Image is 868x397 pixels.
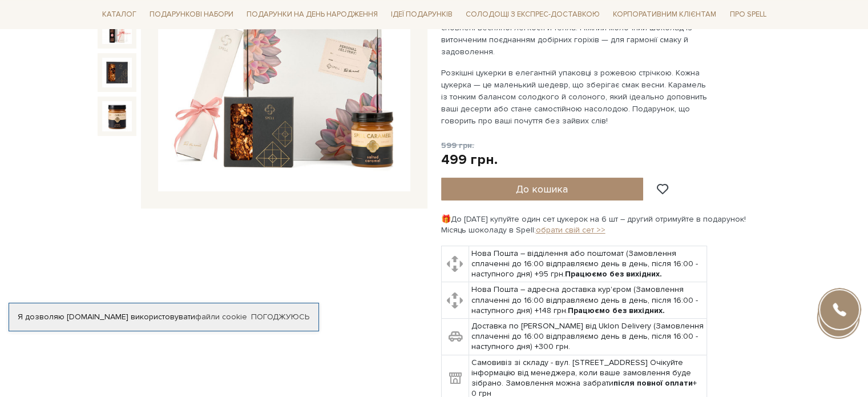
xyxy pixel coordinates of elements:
td: Нова Пошта – відділення або поштомат (Замовлення сплаченні до 16:00 відправляємо день в день, піс... [469,246,706,282]
b: після повної оплати [613,378,693,388]
span: Каталог [98,6,141,23]
div: Я дозволяю [DOMAIN_NAME] використовувати [9,312,318,322]
span: Подарункові набори [145,6,238,23]
img: Подарунок Квіткова ніжність [102,58,132,87]
span: Ідеї подарунків [386,6,457,23]
a: Корпоративним клієнтам [608,5,721,24]
span: Про Spell [725,6,770,23]
p: Розкішні цукерки в елегантній упаковці з рожевою стрічкою. Кожна цукерка — це маленький шедевр, щ... [441,67,709,127]
a: Погоджуюсь [251,312,309,322]
span: Подарунки на День народження [242,6,382,23]
a: обрати свій сет >> [536,225,605,235]
button: До кошика [441,178,644,200]
td: Нова Пошта – адресна доставка кур'єром (Замовлення сплаченні до 16:00 відправляємо день в день, п... [469,282,706,319]
td: Доставка по [PERSON_NAME] від Uklon Delivery (Замовлення сплаченні до 16:00 відправляємо день в д... [469,319,706,355]
span: 599 грн. [441,141,474,150]
img: Подарунок Квіткова ніжність [102,101,132,131]
a: Солодощі з експрес-доставкою [461,5,604,24]
b: Працюємо без вихідних. [568,306,665,315]
a: файли cookie [195,312,247,322]
b: Працюємо без вихідних. [565,269,662,279]
div: 🎁До [DATE] купуйте один сет цукерок на 6 шт – другий отримуйте в подарунок! Місяць шоколаду в Spell: [441,214,771,235]
span: До кошика [516,183,568,195]
img: Подарунок Квіткова ніжність [102,14,132,43]
div: 499 грн. [441,151,498,169]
